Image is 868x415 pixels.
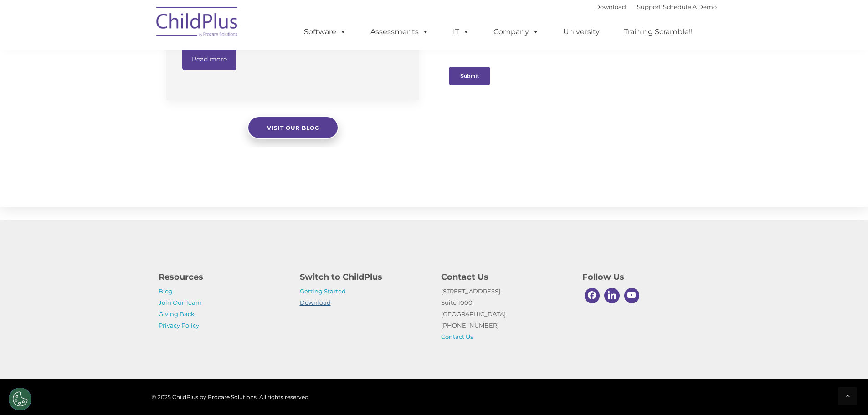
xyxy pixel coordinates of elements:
a: Facebook [582,286,602,306]
img: ChildPlus by Procare Solutions [152,0,243,46]
h4: Contact Us [441,271,569,283]
a: Getting Started [300,287,346,295]
a: Support [637,3,661,10]
a: IT [444,23,478,41]
a: Giving Back [159,310,195,318]
a: Download [300,299,331,306]
a: Contact Us [441,333,473,340]
a: Software [295,23,355,41]
h4: Switch to ChildPlus [300,271,427,283]
button: Cookies Settings [9,388,31,410]
a: Youtube [622,286,642,306]
iframe: Chat Widget [719,317,868,415]
a: University [554,23,609,41]
a: Download [595,3,626,10]
a: Schedule A Demo [663,3,717,10]
span: Phone number [127,97,165,104]
a: Assessments [361,23,438,41]
a: Read more [182,48,236,70]
a: Join Our Team [159,299,202,306]
a: Linkedin [602,286,622,306]
a: Visit our blog [247,116,339,139]
a: Privacy Policy [159,322,199,329]
a: Company [484,23,548,41]
a: Blog [159,287,173,295]
h4: Follow Us [582,271,710,283]
a: Training Scramble!! [615,23,702,41]
font: | [595,3,717,10]
span: Last name [127,60,154,67]
h4: Resources [159,271,286,283]
span: © 2025 ChildPlus by Procare Solutions. All rights reserved. [152,394,310,400]
span: Visit our blog [267,124,319,131]
p: [STREET_ADDRESS] Suite 1000 [GEOGRAPHIC_DATA] [PHONE_NUMBER] [441,286,569,343]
